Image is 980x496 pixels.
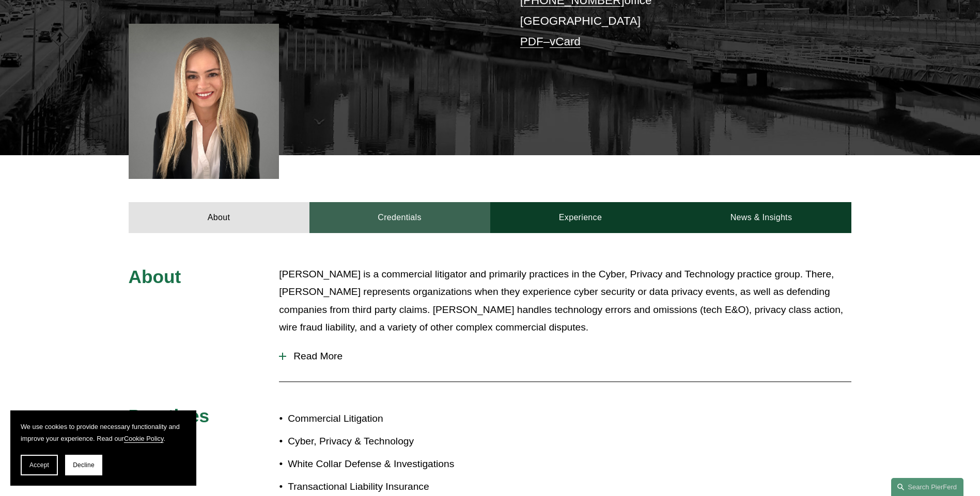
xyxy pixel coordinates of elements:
[279,266,851,337] p: [PERSON_NAME] is a commercial litigator and primarily practices in the Cyber, Privacy and Technol...
[279,343,851,370] button: Read More
[550,35,581,48] a: vCard
[21,421,186,444] p: We use cookies to provide necessary functionality and improve your experience. Read our .
[520,35,543,48] a: PDF
[891,478,963,496] a: Search this site
[129,267,181,287] span: About
[288,478,490,496] p: Transactional Liability Insurance
[288,433,490,451] p: Cyber, Privacy & Technology
[65,455,102,475] button: Decline
[129,202,309,233] a: About
[124,435,164,442] a: Cookie Policy
[288,455,490,473] p: White Collar Defense & Investigations
[286,351,851,362] span: Read More
[288,410,490,428] p: Commercial Litigation
[73,461,95,469] span: Decline
[671,202,851,233] a: News & Insights
[10,410,196,486] section: Cookie banner
[490,202,671,233] a: Experience
[29,461,49,469] span: Accept
[309,202,490,233] a: Credentials
[129,406,210,426] span: Practices
[21,455,58,475] button: Accept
